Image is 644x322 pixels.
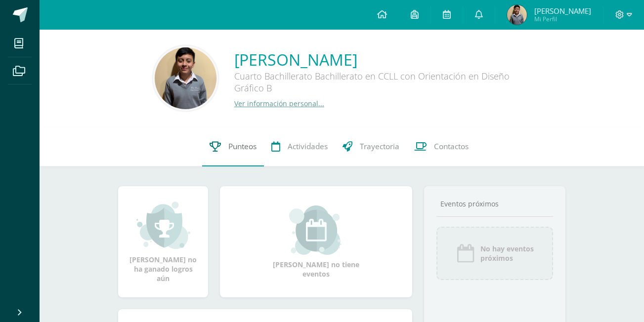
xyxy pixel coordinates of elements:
a: Ver información personal... [234,99,324,108]
div: Cuarto Bachillerato Bachillerato en CCLL con Orientación en Diseño Gráfico B [234,70,531,99]
div: Eventos próximos [436,199,553,208]
a: Trayectoria [335,127,407,166]
span: No hay eventos próximos [480,244,534,263]
span: [PERSON_NAME] [534,6,591,16]
span: Mi Perfil [534,15,591,23]
span: Punteos [228,141,257,152]
span: Trayectoria [360,141,399,152]
a: Actividades [264,127,335,166]
img: bf00ad4b9777a7f8f898b3ee4dd5af5c.png [507,5,527,25]
span: Actividades [288,141,328,152]
img: f3e756179a0d26e2dd593e5a84978662.png [155,47,216,109]
div: [PERSON_NAME] no ha ganado logros aún [128,201,198,283]
div: [PERSON_NAME] no tiene eventos [267,205,366,279]
img: event_small.png [289,205,343,255]
img: achievement_small.png [136,201,190,250]
a: Punteos [202,127,264,166]
span: Contactos [434,141,469,152]
a: Contactos [407,127,476,166]
img: event_icon.png [456,243,475,263]
a: [PERSON_NAME] [234,49,531,70]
